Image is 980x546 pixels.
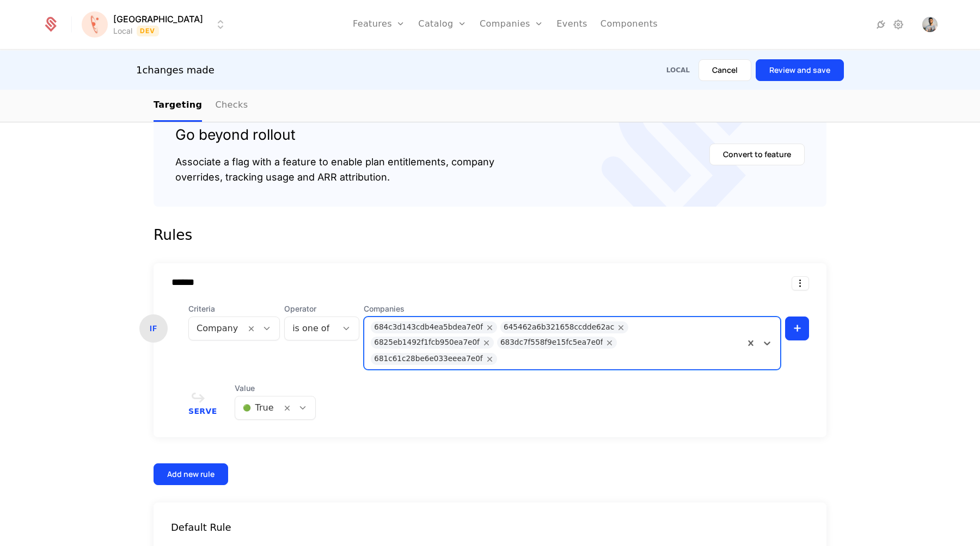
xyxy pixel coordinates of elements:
[82,11,108,38] img: Florence
[154,90,202,122] a: Targeting
[374,321,483,333] div: 684c3d143cdb4ea5bdea7e0f
[364,303,781,314] span: Companies
[235,383,316,394] span: Value
[154,90,826,122] nav: Main
[785,317,809,340] button: +
[136,63,215,78] div: 1 changes made
[709,144,805,165] button: Convert to feature
[154,463,228,485] button: Add new rule
[614,321,628,333] div: Remove 645462a6b321658ccdde62ac
[922,17,938,32] button: Open user button
[756,59,844,81] button: Review and save
[175,154,494,185] div: Associate a flag with a feature to enable plan entitlements, company overrides, tracking usage an...
[167,469,215,480] div: Add new rule
[175,124,494,146] div: Go beyond rollout
[154,224,826,246] div: Rules
[480,337,494,349] div: Remove 6825eb1492f1fcb950ea7e0f
[139,314,168,343] div: IF
[874,18,887,31] a: Integrations
[504,321,614,333] div: 645462a6b321658ccdde62ac
[113,13,203,26] span: [GEOGRAPHIC_DATA]
[374,353,482,365] div: 681c61c28be6e033eeea7e0f
[188,407,217,415] span: Serve
[374,337,480,349] div: 6825eb1492f1fcb950ea7e0f
[892,18,905,31] a: Settings
[699,59,751,81] button: Cancel
[215,90,248,122] a: Checks
[483,321,497,333] div: Remove 684c3d143cdb4ea5bdea7e0f
[284,303,359,314] span: Operator
[666,66,690,75] div: Local
[154,90,248,122] ul: Choose Sub Page
[188,303,280,314] span: Criteria
[137,26,159,36] span: Dev
[500,337,603,349] div: 683dc7f558f9e15fc5ea7e0f
[154,520,826,535] div: Default Rule
[483,353,497,365] div: Remove 681c61c28be6e033eeea7e0f
[792,276,809,290] button: Select action
[113,26,132,36] div: Local
[603,337,617,349] div: Remove 683dc7f558f9e15fc5ea7e0f
[922,17,938,32] img: Filip Ćurčić
[85,13,227,36] button: Select environment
